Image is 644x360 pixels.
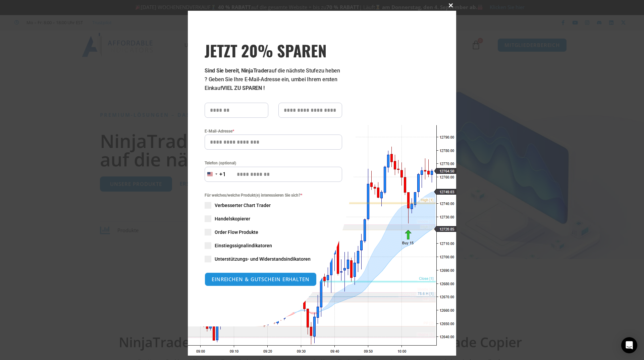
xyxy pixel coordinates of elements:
label: Einstiegssignalindikatoren [205,242,342,249]
font: EINREICHEN & GUTSCHEIN ERHALTEN [212,276,310,282]
button: EINREICHEN & GUTSCHEIN ERHALTEN [205,272,317,286]
font: Unterstützungs- und Widerstandsindikatoren [215,256,311,262]
button: Ausgewähltes Land [205,167,226,182]
font: zu heben ? Geben Sie Ihre E-Mail-Adresse ein, um [205,67,340,83]
font: JETZT 20% SPAREN [205,39,327,62]
font: Für welches/welche Produkt(e) interessieren Sie sich? [205,193,301,198]
label: Verbesserter Chart Trader [205,202,342,209]
font: Order Flow Produkte [215,229,258,235]
font: Verbesserter Chart Trader [215,203,271,208]
font: E-Mail-Adresse [205,129,232,134]
font: Handelskopierer [215,216,250,221]
label: Unterstützungs- und Widerstandsindikatoren [205,256,342,262]
font: Sind Sie bereit, NinjaTrader [205,67,269,74]
font: Einstiegssignalindikatoren [215,243,272,248]
label: Order Flow Produkte [205,229,342,236]
div: Öffnen Sie den Intercom Messenger [621,337,637,353]
label: Handelskopierer [205,215,342,222]
font: VIEL ZU SPAREN ! [222,85,264,91]
font: +1 [219,171,226,177]
font: auf die nächste Stufe [269,67,319,74]
font: Telefon (optional) [205,161,236,165]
